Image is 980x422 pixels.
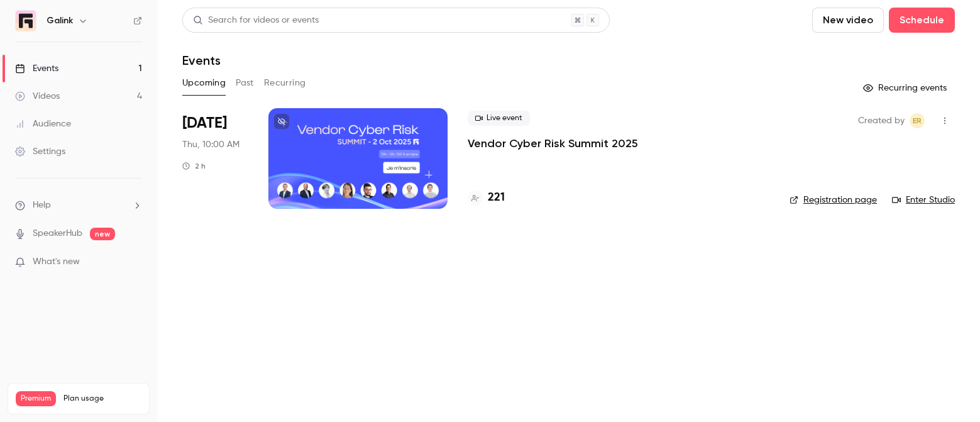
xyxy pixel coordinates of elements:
[790,194,877,206] a: Registration page
[468,136,638,151] a: Vendor Cyber Risk Summit 2025
[858,113,905,128] span: Created by
[193,14,319,27] div: Search for videos or events
[16,11,36,31] img: Galink
[33,227,82,240] a: SpeakerHub
[33,255,80,269] span: What's new
[182,113,227,133] span: [DATE]
[182,138,239,151] span: Thu, 10:00 AM
[15,118,71,130] div: Audience
[488,189,505,206] h4: 221
[468,111,530,126] span: Live event
[15,199,142,212] li: help-dropdown-opener
[913,113,922,128] span: ER
[63,394,141,404] span: Plan usage
[812,8,884,33] button: New video
[15,62,58,75] div: Events
[182,53,221,68] h1: Events
[182,108,248,209] div: Oct 2 Thu, 10:00 AM (Europe/Paris)
[889,8,955,33] button: Schedule
[16,391,56,406] span: Premium
[182,73,226,93] button: Upcoming
[90,228,115,240] span: new
[47,14,73,27] h6: Galink
[127,257,142,268] iframe: Noticeable Trigger
[15,90,60,103] div: Videos
[15,145,65,158] div: Settings
[910,113,925,128] span: Etienne Retout
[857,78,955,98] button: Recurring events
[468,189,505,206] a: 221
[264,73,306,93] button: Recurring
[182,161,206,171] div: 2 h
[892,194,955,206] a: Enter Studio
[236,73,254,93] button: Past
[33,199,51,212] span: Help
